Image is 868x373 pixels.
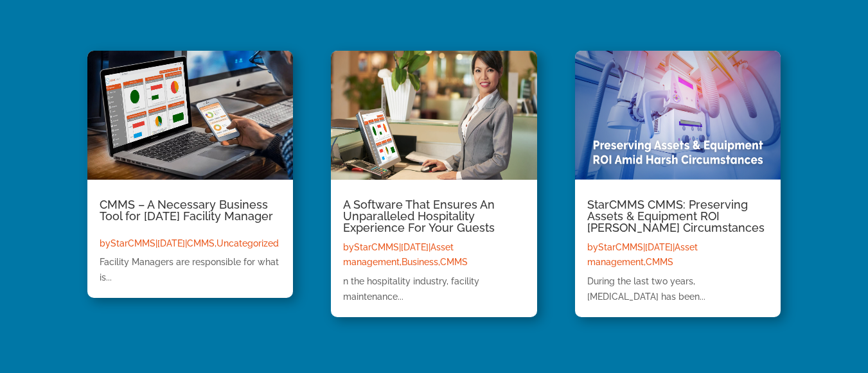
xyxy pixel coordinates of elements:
[598,242,643,252] a: StarCMMS
[587,274,768,305] p: During the last two years, [MEDICAL_DATA] has been...
[587,240,768,271] p: by | | ,
[574,50,781,179] img: StarCMMS CMMS: Preserving Assets & Equipment ROI Amid Harsh Circumstances
[330,50,537,179] img: A Software That Ensures An Unparalleled Hospitality Experience For Your Guests
[401,242,429,252] span: [DATE]
[654,234,868,373] iframe: Chat Widget
[100,198,273,223] a: CMMS – A Necessary Business Tool for [DATE] Facility Manager
[440,257,468,267] a: CMMS
[100,255,281,286] p: Facility Managers are responsible for what is...
[111,238,155,248] a: StarCMMS
[343,198,495,234] a: A Software That Ensures An Unparalleled Hospitality Experience For Your Guests
[217,238,279,248] a: Uncategorized
[343,274,524,305] p: n the hospitality industry, facility maintenance...
[343,240,524,271] p: by | | , ,
[645,242,673,252] span: [DATE]
[354,242,399,252] a: StarCMMS
[87,50,294,179] img: CMMS – A Necessary Business Tool for Today’s Facility Manager
[402,257,438,267] a: Business
[157,238,185,248] span: [DATE]
[646,257,673,267] a: CMMS
[187,238,215,248] a: CMMS
[587,198,765,234] a: StarCMMS CMMS: Preserving Assets & Equipment ROI [PERSON_NAME] Circumstances
[100,236,281,252] p: by | | ,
